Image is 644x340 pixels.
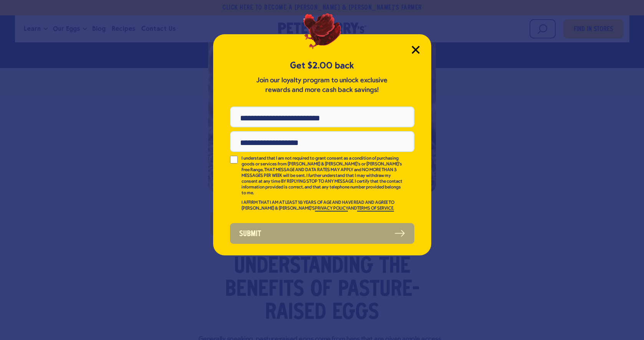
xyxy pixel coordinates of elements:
button: Submit [230,223,414,244]
button: Close Modal [412,46,420,54]
input: I understand that I am not required to grant consent as a condition of purchasing goods or servic... [230,156,238,163]
a: PRIVACY POLICY [315,206,348,212]
p: I understand that I am not required to grant consent as a condition of purchasing goods or servic... [242,156,404,196]
h5: Get $2.00 back [230,59,414,72]
p: I AFFIRM THAT I AM AT LEAST 18 YEARS OF AGE AND HAVE READ AND AGREE TO [PERSON_NAME] & [PERSON_NA... [242,200,404,212]
a: TERMS OF SERVICE. [357,206,394,212]
p: Join our loyalty program to unlock exclusive rewards and more cash back savings! [255,76,389,95]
